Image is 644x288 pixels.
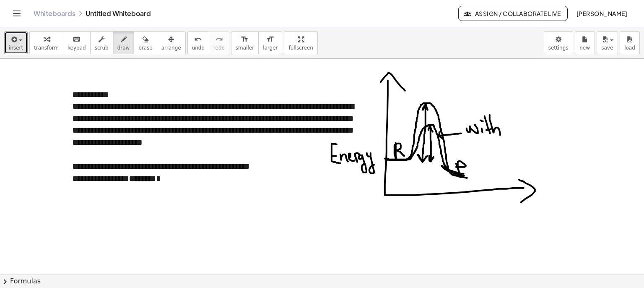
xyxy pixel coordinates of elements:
[134,31,157,54] button: erase
[113,31,135,54] button: draw
[68,45,86,51] span: keypad
[624,45,635,51] span: load
[231,31,259,54] button: format_sizesmaller
[117,45,130,51] span: draw
[575,31,595,54] button: new
[597,31,618,54] button: save
[9,45,23,51] span: insert
[576,10,627,17] span: [PERSON_NAME]
[544,31,573,54] button: settings
[209,31,229,54] button: redoredo
[236,45,254,51] span: smaller
[138,45,152,51] span: erase
[284,31,317,54] button: fullscreen
[579,45,590,51] span: new
[620,31,640,54] button: load
[465,10,561,17] span: Assign / Collaborate Live
[34,9,75,18] a: Whiteboards
[29,31,63,54] button: transform
[161,45,181,51] span: arrange
[187,31,209,54] button: undoundo
[10,7,23,20] button: Toggle navigation
[288,45,313,51] span: fullscreen
[192,45,205,51] span: undo
[63,31,91,54] button: keyboardkeypad
[601,45,613,51] span: save
[157,31,186,54] button: arrange
[4,31,28,54] button: insert
[215,34,223,45] i: redo
[263,45,278,51] span: larger
[258,31,282,54] button: format_sizelarger
[241,34,249,45] i: format_size
[548,45,569,51] span: settings
[213,45,225,51] span: redo
[34,45,59,51] span: transform
[95,45,109,51] span: scrub
[73,34,80,45] i: keyboard
[569,6,634,21] button: [PERSON_NAME]
[458,6,568,21] button: Assign / Collaborate Live
[194,34,202,45] i: undo
[90,31,113,54] button: scrub
[266,34,274,45] i: format_size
